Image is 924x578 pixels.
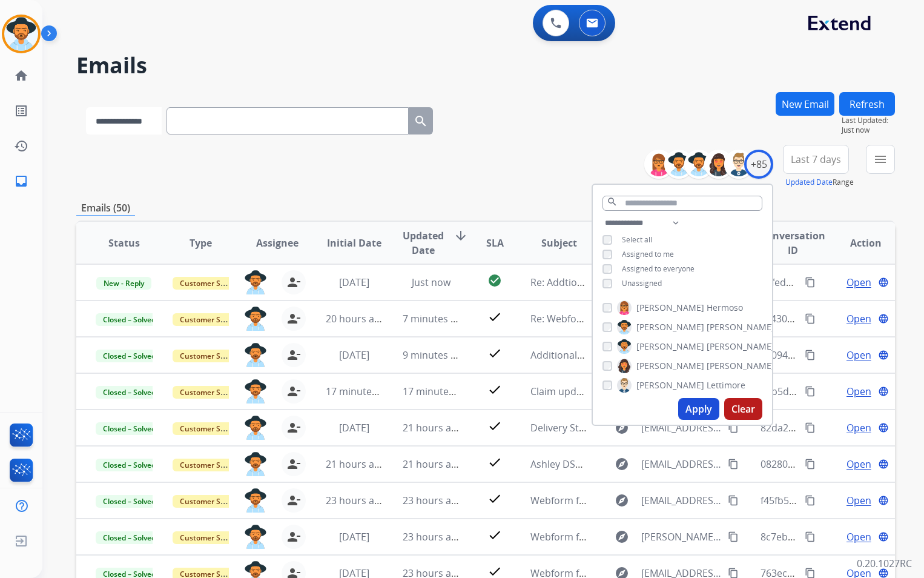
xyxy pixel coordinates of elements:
span: Ashley DSG in store credit [530,457,649,471]
span: Open [846,311,871,326]
span: Last 7 days [791,157,841,162]
mat-icon: list_alt [14,104,28,118]
span: Open [846,420,871,435]
span: Webform from [EMAIL_ADDRESS][DOMAIN_NAME] on [DATE] [530,494,805,507]
mat-icon: language [878,386,889,397]
span: Closed – Solved [96,313,163,326]
mat-icon: content_copy [805,350,816,360]
button: Refresh [839,92,895,116]
span: Claim update [530,385,591,398]
span: Last Updated: [842,116,895,125]
mat-icon: content_copy [728,422,739,433]
img: agent-avatar [244,416,267,440]
span: Unassigned [622,278,662,288]
mat-icon: search [414,114,428,128]
span: 7 minutes ago [403,312,467,325]
span: Open [846,384,871,399]
mat-icon: language [878,422,889,433]
span: 23 hours ago [326,494,386,507]
button: Last 7 days [783,145,849,174]
span: [PERSON_NAME] [707,340,774,353]
mat-icon: check [487,528,502,542]
mat-icon: person_remove [286,457,301,471]
span: Conversation ID [761,228,825,257]
span: 20 hours ago [326,312,386,325]
span: [EMAIL_ADDRESS][DOMAIN_NAME] [641,420,722,435]
span: Closed – Solved [96,531,163,544]
img: agent-avatar [244,525,267,549]
mat-icon: check [487,455,502,470]
span: Open [846,493,871,508]
img: agent-avatar [244,307,267,331]
button: Updated Date [785,178,833,187]
h2: Emails [76,53,895,78]
span: [PERSON_NAME] [636,321,704,333]
span: Updated Date [403,228,444,257]
span: [EMAIL_ADDRESS][DOMAIN_NAME] [641,493,722,508]
span: Open [846,457,871,471]
span: Assigned to me [622,249,674,259]
mat-icon: person_remove [286,530,301,544]
mat-icon: person_remove [286,275,301,290]
span: Assignee [256,236,299,250]
mat-icon: content_copy [805,277,816,288]
span: Customer Support [173,386,251,399]
span: Hermoso [707,302,743,314]
mat-icon: content_copy [805,495,816,506]
span: Assigned to everyone [622,264,695,274]
mat-icon: language [878,459,889,470]
span: Closed – Solved [96,459,163,471]
mat-icon: language [878,277,889,288]
span: New - Reply [96,277,151,290]
span: Customer Support [173,531,251,544]
img: agent-avatar [244,270,267,294]
span: Type [190,236,212,250]
mat-icon: explore [615,530,629,544]
span: Status [108,236,140,250]
span: Open [846,275,871,290]
img: agent-avatar [244,488,267,513]
mat-icon: content_copy [728,459,739,470]
span: 9 minutes ago [403,348,467,362]
span: Range [785,177,854,187]
mat-icon: explore [615,420,629,435]
span: [DATE] [339,530,369,543]
mat-icon: arrow_downward [454,228,468,243]
span: Customer Support [173,277,251,290]
span: Customer Support [173,350,251,362]
span: Open [846,348,871,362]
span: Closed – Solved [96,422,163,435]
mat-icon: person_remove [286,420,301,435]
span: [PERSON_NAME] [636,340,704,353]
span: Lettimore [707,379,745,391]
mat-icon: person_remove [286,493,301,508]
span: [DATE] [339,276,369,289]
mat-icon: language [878,531,889,542]
mat-icon: explore [615,457,629,471]
button: Clear [724,398,762,420]
span: 23 hours ago [403,494,463,507]
span: 21 hours ago [403,421,463,434]
mat-icon: check [487,382,502,397]
span: [PERSON_NAME][EMAIL_ADDRESS][DOMAIN_NAME] [641,530,722,544]
mat-icon: menu [873,152,888,167]
mat-icon: history [14,139,28,153]
mat-icon: person_remove [286,311,301,326]
mat-icon: content_copy [728,531,739,542]
span: 21 hours ago [326,457,386,471]
mat-icon: inbox [14,174,28,188]
mat-icon: check_circle [487,273,502,288]
span: SLA [486,236,504,250]
mat-icon: check [487,346,502,360]
span: [PERSON_NAME] [636,302,704,314]
mat-icon: language [878,313,889,324]
span: Customer Support [173,459,251,471]
p: 0.20.1027RC [857,556,912,571]
span: 17 minutes ago [403,385,473,398]
img: agent-avatar [244,343,267,367]
span: [DATE] [339,348,369,362]
mat-icon: content_copy [805,531,816,542]
span: Additional Information Needed [530,348,672,362]
mat-icon: search [607,196,618,207]
span: Delivery Status Notification (Failure) [530,421,694,434]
